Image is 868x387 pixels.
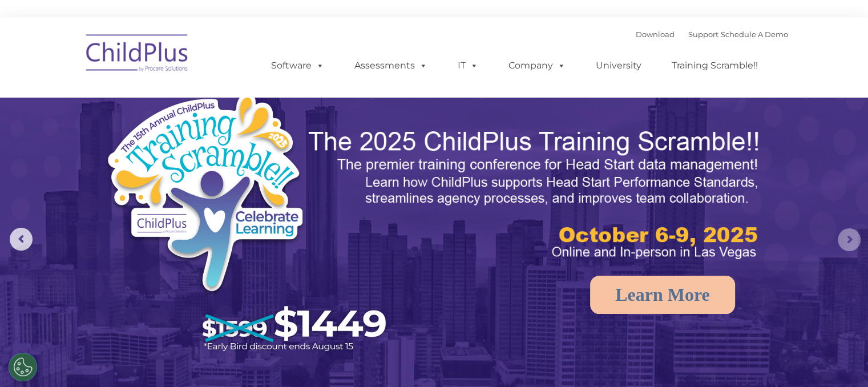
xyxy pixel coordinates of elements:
a: Support [688,30,718,39]
span: Phone number [159,122,207,131]
button: Cookies Settings [9,353,37,381]
a: Company [497,54,577,77]
a: IT [446,54,490,77]
a: Learn More [590,276,735,314]
a: Schedule A Demo [721,30,788,39]
a: Download [636,30,675,39]
a: Assessments [343,54,439,77]
img: ChildPlus by Procare Solutions [80,26,195,83]
font: | [636,30,788,39]
a: Software [260,54,336,77]
a: University [584,54,653,77]
a: Training Scramble!! [660,54,769,77]
span: Last name [159,75,193,84]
